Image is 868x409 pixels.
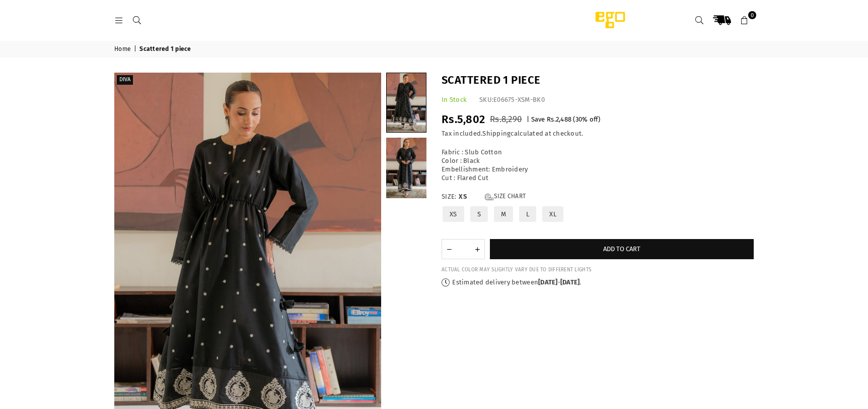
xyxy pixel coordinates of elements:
[538,278,558,286] time: [DATE]
[117,75,133,85] label: Diva
[748,11,756,19] span: 0
[442,73,754,88] h1: Scattered 1 piece
[134,45,138,53] span: |
[107,41,761,57] nav: breadcrumbs
[518,205,537,223] label: L
[442,205,465,223] label: XS
[541,205,564,223] label: XL
[527,115,529,123] span: |
[482,130,511,138] a: Shipping
[490,114,522,125] span: Rs.8,290
[459,193,479,201] span: XS
[485,193,526,201] a: Size Chart
[531,115,545,123] span: Save
[575,115,583,123] span: 30
[442,267,754,273] div: ACTUAL COLOR MAY SLIGHTLY VARY DUE TO DIFFERENT LIGHTS
[442,112,485,126] span: Rs.5,802
[114,45,132,53] a: Home
[493,96,545,103] span: E06675-XSM-BK0
[442,130,754,138] div: Tax included. calculated at checkout.
[469,205,489,223] label: S
[479,96,545,104] div: SKU:
[567,10,653,30] img: Ego
[490,239,754,259] button: Add to cart
[603,245,640,253] span: Add to cart
[110,16,128,24] a: Menu
[442,193,754,201] label: Size:
[442,239,485,259] quantity-input: Quantity
[442,278,754,287] p: Estimated delivery between - .
[573,115,600,123] span: ( % off)
[442,96,467,103] span: In Stock
[547,115,571,123] span: Rs.2,488
[560,278,580,286] time: [DATE]
[736,11,754,29] a: 0
[442,148,754,183] div: Fabric : Slub Cotton Color : Black Embellishment: Embroidery Cut : Flared Cut
[128,16,146,24] a: Search
[493,205,514,223] label: M
[139,45,192,53] span: Scattered 1 piece
[690,11,708,29] a: Search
